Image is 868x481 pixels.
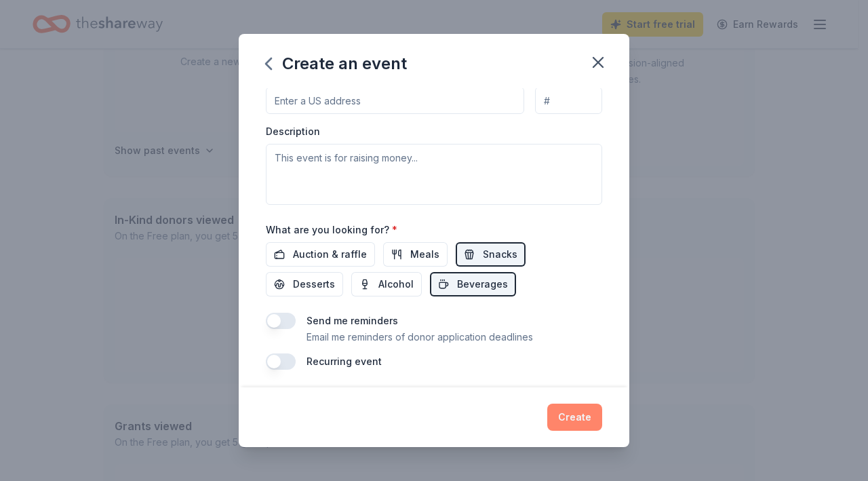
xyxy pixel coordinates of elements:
[307,355,382,367] label: Recurring event
[483,246,517,263] span: Snacks
[266,87,524,114] input: Enter a US address
[266,125,320,138] label: Description
[351,272,422,296] button: Alcohol
[378,276,414,292] span: Alcohol
[293,276,335,292] span: Desserts
[266,272,343,296] button: Desserts
[457,276,508,292] span: Beverages
[266,223,397,237] label: What are you looking for?
[456,242,526,267] button: Snacks
[307,315,398,326] label: Send me reminders
[266,53,407,75] div: Create an event
[266,242,375,267] button: Auction & raffle
[307,329,533,345] p: Email me reminders of donor application deadlines
[293,246,367,263] span: Auction & raffle
[383,242,448,267] button: Meals
[547,404,602,431] button: Create
[430,272,516,296] button: Beverages
[410,246,439,263] span: Meals
[535,87,602,114] input: #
